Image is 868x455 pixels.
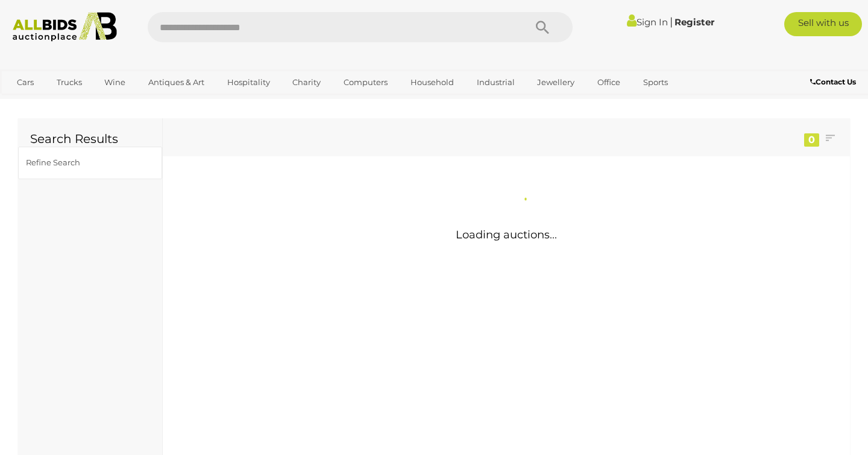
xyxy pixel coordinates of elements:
[469,72,523,92] a: Industrial
[336,72,395,92] a: Computers
[784,12,862,36] a: Sell with us
[804,133,819,147] div: 0
[512,12,573,42] button: Search
[96,72,133,92] a: Wine
[140,72,212,92] a: Antiques & Art
[7,12,124,42] img: Allbids.com.au
[810,75,859,89] a: Contact Us
[810,77,856,86] b: Contact Us
[456,228,557,241] span: Loading auctions...
[590,72,628,92] a: Office
[627,16,668,28] a: Sign In
[49,72,90,92] a: Trucks
[670,15,673,28] span: |
[219,72,278,92] a: Hospitality
[403,72,462,92] a: Household
[9,72,42,92] a: Cars
[635,72,676,92] a: Sports
[9,92,110,112] a: [GEOGRAPHIC_DATA]
[529,72,582,92] a: Jewellery
[26,156,125,170] div: Refine Search
[285,72,329,92] a: Charity
[30,132,150,145] h2: Search Results
[675,16,714,28] a: Register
